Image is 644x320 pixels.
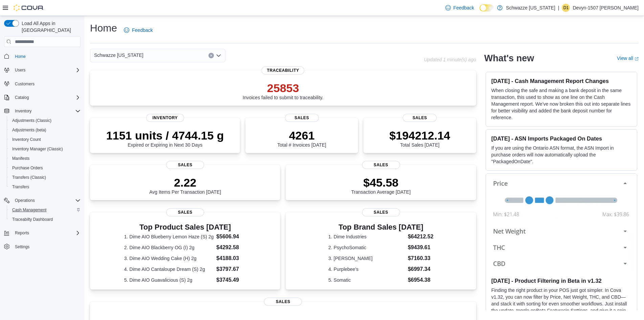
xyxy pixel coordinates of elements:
button: Adjustments (Classic) [7,116,83,125]
p: Schwazze [US_STATE] [506,4,555,12]
a: Manifests [9,154,32,163]
dt: 5. Dime AIO Guavalicious (S) 2g [124,277,214,283]
dd: $5606.94 [216,233,246,241]
button: Home [1,51,83,61]
span: Sales [362,161,400,169]
button: Reports [12,229,32,237]
dd: $4292.58 [216,243,246,252]
span: Users [15,67,25,73]
p: | [558,4,559,12]
dd: $7160.33 [408,254,434,262]
h1: Home [90,21,117,35]
span: Inventory [146,114,184,122]
button: Clear input [208,53,214,58]
h3: [DATE] - Product Filtering in Beta in v1.32 [491,277,631,284]
dt: 2. Dime AIO Blackberry OG (I) 2g [124,244,214,251]
a: Transfers [9,183,32,191]
dt: 1. Dime AIO Blueberry Lemon Haze (S) 2g [124,233,214,240]
span: Transfers [9,183,81,191]
div: Avg Items Per Transaction [DATE] [149,176,221,195]
button: Catalog [1,93,83,102]
h3: [DATE] - Cash Management Report Changes [491,78,631,84]
button: Inventory [12,107,34,115]
span: Cash Management [9,206,81,214]
button: Transfers (Classic) [7,173,83,182]
span: Catalog [12,93,81,102]
button: Catalog [12,93,31,102]
div: Invoices failed to submit to traceability. [243,81,324,100]
button: Manifests [7,154,83,163]
span: Operations [15,198,35,203]
a: Feedback [443,1,477,15]
a: Cash Management [9,206,49,214]
button: Traceabilty Dashboard [7,215,83,224]
p: 1151 units / 4744.15 g [106,129,224,142]
svg: External link [635,57,639,61]
p: $45.58 [351,176,411,189]
dd: $3797.67 [216,265,246,273]
p: Updated 1 minute(s) ago [424,57,476,62]
button: Inventory [1,106,83,116]
a: Inventory Count [9,135,44,144]
span: Adjustments (beta) [9,126,81,134]
button: Operations [1,196,83,205]
a: Inventory Manager (Classic) [9,145,66,153]
span: Inventory Manager (Classic) [12,146,63,152]
span: Inventory [12,107,81,115]
span: Sales [362,208,400,216]
span: Feedback [453,4,474,11]
a: Customers [12,80,37,88]
p: Devyn-1507 [PERSON_NAME] [573,4,639,12]
span: Manifests [9,154,81,163]
span: Adjustments (Classic) [9,116,81,125]
nav: Complex example [4,48,81,269]
a: Settings [12,243,32,251]
button: Users [12,66,28,74]
h3: Top Product Sales [DATE] [124,223,246,231]
span: Traceabilty Dashboard [9,215,81,223]
button: Reports [1,228,83,238]
span: Inventory Manager (Classic) [9,145,81,153]
div: Total Sales [DATE] [390,129,450,148]
p: When closing the safe and making a bank deposit in the same transaction, this used to show as one... [491,87,631,121]
span: Sales [285,114,319,122]
span: Manifests [12,156,29,161]
dt: 3. [PERSON_NAME] [328,255,405,262]
div: Transaction Average [DATE] [351,176,411,195]
dt: 2. PsychoSomatic [328,244,405,251]
span: Transfers [12,184,29,190]
p: 4261 [277,129,326,142]
img: Cova [14,4,44,11]
span: Users [12,66,81,74]
a: Feedback [121,23,155,37]
button: Cash Management [7,205,83,215]
em: Beta Features [536,308,565,313]
a: View allExternal link [617,56,639,61]
button: Users [1,65,83,75]
dt: 3. Dime AIO Wedding Cake (H) 2g [124,255,214,262]
span: Home [15,54,26,59]
span: Inventory Count [9,135,81,144]
span: Feedback [132,27,153,34]
p: If you are using the Ontario ASN format, the ASN Import in purchase orders will now automatically... [491,145,631,165]
span: Load All Apps in [GEOGRAPHIC_DATA] [19,20,81,34]
span: Customers [12,80,81,88]
span: D1 [563,4,569,12]
button: Operations [12,196,38,205]
a: Home [12,52,28,61]
div: Expired or Expiring in Next 30 Days [106,129,224,148]
dt: 4. Purplebee's [328,266,405,273]
dt: 1. Dime Industries [328,233,405,240]
span: Transfers (Classic) [12,175,46,180]
span: Transfers (Classic) [9,173,81,182]
h3: [DATE] - ASN Imports Packaged On Dates [491,135,631,142]
button: Adjustments (beta) [7,125,83,135]
button: Inventory Count [7,135,83,144]
p: 2.22 [149,176,221,189]
button: Open list of options [216,53,221,58]
span: Reports [12,229,81,237]
dd: $9439.61 [408,243,434,252]
button: Customers [1,79,83,89]
span: Settings [12,242,81,251]
div: Devyn-1507 Moye [562,4,570,12]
